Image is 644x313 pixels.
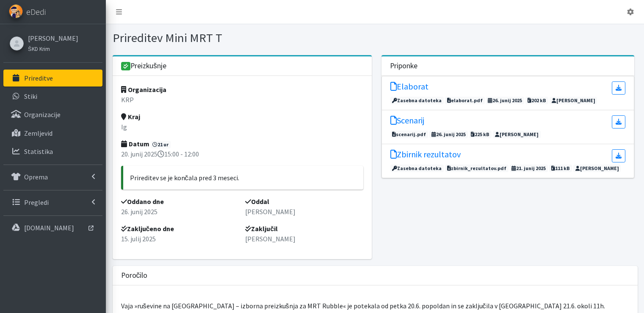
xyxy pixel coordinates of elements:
p: Organizacije [24,110,61,119]
span: zbirnik_rezultatov.pdf [445,165,509,172]
small: ŠKD Krim [28,45,50,52]
h5: Zbirnik rezultatov [390,149,461,159]
p: Oprema [24,173,48,181]
a: [PERSON_NAME] [28,33,78,43]
a: ŠKD Krim [28,43,78,53]
span: Zasebna datoteka [390,97,444,104]
p: 26. junij 2025 [121,207,239,217]
h3: Priponke [390,61,417,70]
img: eDedi [9,4,23,18]
span: 26. junij 2025 [429,131,468,138]
a: Pregledi [3,194,102,211]
p: Zemljevid [24,129,53,137]
a: Organizacije [3,106,102,123]
p: [DOMAIN_NAME] [24,224,74,232]
p: 15. julij 2025 [121,234,239,244]
strong: Organizacija [121,85,166,94]
span: [PERSON_NAME] [550,97,597,104]
a: Scenarij [390,115,424,129]
span: [PERSON_NAME] [573,165,621,172]
p: Prireditve [24,74,53,82]
h5: Scenarij [390,115,424,126]
p: [PERSON_NAME] [245,234,363,244]
strong: Kraj [121,112,140,121]
p: Stiki [24,92,37,101]
span: scenarij.pdf [390,131,428,138]
span: 26. junij 2025 [486,97,525,104]
p: Ig [121,122,364,132]
p: 20. junij 2025 15:00 - 12:00 [121,149,364,159]
span: 111 kB [549,165,572,172]
span: 21. junij 2025 [510,165,548,172]
a: Zbirnik rezultatov [390,149,461,162]
p: KRP [121,95,364,105]
span: eDedi [26,6,46,18]
a: Statistika [3,143,102,160]
a: Prireditve [3,70,102,87]
p: Prireditev se je končala pred 3 meseci. [130,173,357,183]
a: Elaborat [390,81,428,95]
strong: Zaključil [245,224,278,233]
p: Pregledi [24,198,49,207]
span: 202 kB [525,97,548,104]
span: 225 kB [469,131,492,138]
span: elaborat.pdf [445,97,485,104]
p: Statistika [24,147,53,156]
span: Zasebna datoteka [390,165,444,172]
p: [PERSON_NAME] [245,207,363,217]
a: Oprema [3,168,102,185]
span: 21 ur [151,141,171,148]
a: Stiki [3,88,102,105]
strong: Datum [121,140,149,148]
h5: Elaborat [390,81,428,92]
h3: Preizkušnje [121,61,166,71]
strong: Oddano dne [121,197,164,206]
strong: Oddal [245,197,269,206]
a: [DOMAIN_NAME] [3,219,102,236]
span: [PERSON_NAME] [493,131,541,138]
p: Vaja »ruševine na [GEOGRAPHIC_DATA] – izborna preizkušnja za MRT Rubble« je potekala od petka 20.... [121,301,629,311]
strong: Zaključeno dne [121,224,174,233]
h3: Poročilo [121,271,148,280]
a: Zemljevid [3,125,102,142]
h1: Prireditev Mini MRT T [113,31,372,45]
